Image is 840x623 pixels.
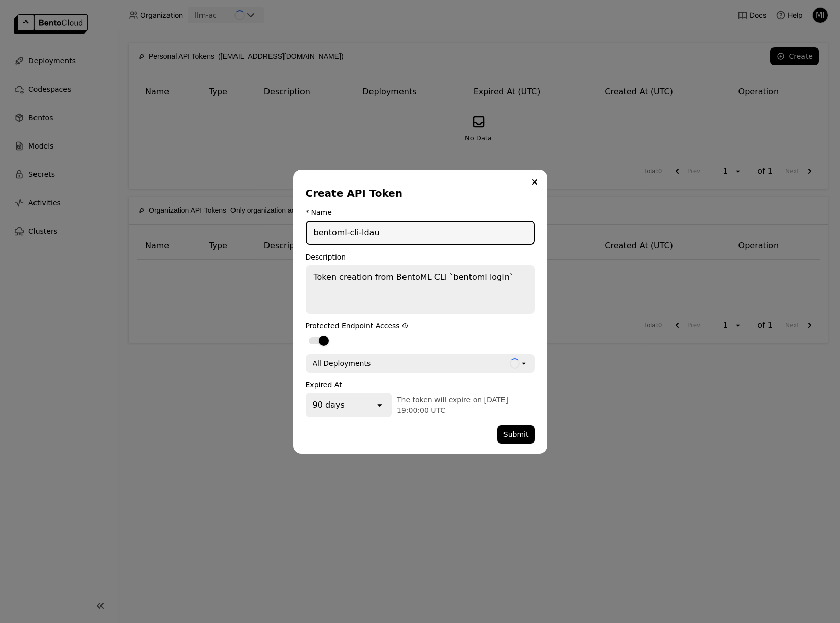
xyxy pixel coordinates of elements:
svg: open [375,400,385,410]
div: Name [311,208,332,216]
div: Protected Endpoint Access [306,322,535,330]
button: Close [529,176,541,188]
div: dialog [293,170,547,454]
div: Create API Token [306,186,531,200]
div: All Deployments [313,358,371,369]
div: Description [306,253,535,261]
span: The token will expire on [DATE] 19:00:00 UTC [397,396,508,414]
input: Selected All Deployments. [372,358,373,369]
div: 90 days [313,399,345,411]
svg: open [520,359,528,368]
button: Submit [497,425,535,444]
textarea: Token creation from BentoML CLI `bentoml login` [307,266,534,313]
div: Expired At [306,381,535,389]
